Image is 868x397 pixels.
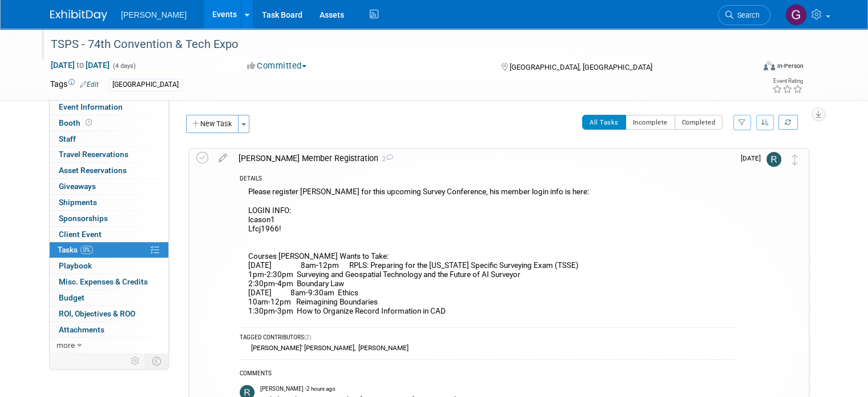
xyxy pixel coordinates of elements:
[50,60,110,70] span: [DATE] [DATE]
[304,334,311,340] span: (2)
[50,99,168,115] a: Event Information
[777,62,804,70] div: In-Person
[59,325,104,334] span: Attachments
[58,245,93,254] span: Tasks
[356,344,409,352] div: [PERSON_NAME]
[59,277,148,286] span: Misc. Expenses & Credits
[59,134,76,143] span: Staff
[233,149,734,168] div: [PERSON_NAME] Member Registration
[59,198,97,207] span: Shipments
[778,115,798,130] a: Refresh
[240,334,734,343] div: TAGGED CONTRIBUTORS
[792,154,798,165] i: Move task
[50,322,168,338] a: Attachments
[50,163,168,178] a: Asset Reservations
[240,185,734,322] div: Please register [PERSON_NAME] for this upcoming Survey Conference, his member login info is here:...
[50,306,168,322] a: ROI, Objectives & ROO
[59,182,96,191] span: Giveaways
[243,60,311,72] button: Committed
[50,338,168,353] a: more
[50,242,168,258] a: Tasks0%
[50,195,168,210] a: Shipments
[59,118,94,127] span: Booth
[59,102,123,111] span: Event Information
[692,59,804,77] div: Event Format
[50,211,168,226] a: Sponsorships
[83,118,94,127] span: Booth not reserved yet
[47,34,740,55] div: TSPS - 74th Convention & Tech Expo
[50,147,168,162] a: Travel Reservations
[50,258,168,274] a: Playbook
[121,10,187,19] span: [PERSON_NAME]
[50,78,99,91] td: Tags
[146,354,169,368] td: Toggle Event Tabs
[766,152,781,167] img: Rebecca Deis
[248,344,354,352] div: [PERSON_NAME]' [PERSON_NAME]
[80,81,99,89] a: Edit
[59,166,127,175] span: Asset Reservations
[772,78,803,84] div: Event Rating
[718,5,770,25] a: Search
[59,309,135,318] span: ROI, Objectives & ROO
[126,354,146,368] td: Personalize Event Tab Strip
[56,340,75,350] span: more
[625,115,675,130] button: Incomplete
[50,227,168,242] a: Client Event
[75,61,86,70] span: to
[213,153,233,163] a: edit
[50,115,168,131] a: Booth
[675,115,723,130] button: Completed
[59,150,128,159] span: Travel Reservations
[59,230,102,239] span: Client Event
[733,11,760,19] span: Search
[240,175,734,185] div: DETAILS
[80,246,93,254] span: 0%
[50,274,168,290] a: Misc. Expenses & Credits
[50,10,107,21] img: ExhibitDay
[109,79,182,91] div: [GEOGRAPHIC_DATA]
[260,385,336,393] span: [PERSON_NAME] - 2 hours ago
[378,155,393,163] span: 2
[764,61,775,70] img: Format-Inperson.png
[112,62,136,70] span: (4 days)
[50,179,168,194] a: Giveaways
[59,214,108,223] span: Sponsorships
[59,293,84,302] span: Budget
[240,368,734,380] div: COMMENTS
[59,261,92,270] span: Playbook
[240,343,734,353] div: ,
[186,115,239,133] button: New Task
[785,4,807,26] img: Genee' Mengarelli
[50,290,168,306] a: Budget
[741,154,766,162] span: [DATE]
[510,63,652,71] span: [GEOGRAPHIC_DATA], [GEOGRAPHIC_DATA]
[50,131,168,147] a: Staff
[582,115,626,130] button: All Tasks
